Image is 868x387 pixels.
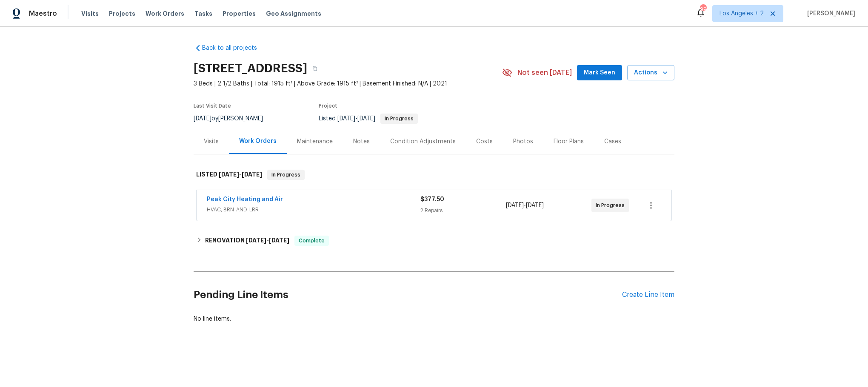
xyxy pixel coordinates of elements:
span: - [337,116,375,122]
h6: LISTED [196,170,262,180]
span: Complete [295,236,328,245]
div: Cases [604,137,621,146]
span: - [506,201,544,210]
div: LISTED [DATE]-[DATE]In Progress [194,161,674,188]
a: Peak City Heating and Air [207,196,283,202]
div: 99 [700,5,706,14]
span: Last Visit Date [194,103,231,108]
span: Mark Seen [584,68,615,78]
button: Actions [627,65,674,81]
div: Costs [476,137,493,146]
span: 3 Beds | 2 1/2 Baths | Total: 1915 ft² | Above Grade: 1915 ft² | Basement Finished: N/A | 2021 [194,80,502,88]
h2: [STREET_ADDRESS] [194,64,307,73]
div: Condition Adjustments [390,137,456,146]
span: [DATE] [269,237,289,243]
button: Mark Seen [577,65,622,81]
div: Visits [204,137,219,146]
div: Maintenance [297,137,333,146]
button: Copy Address [307,61,323,76]
span: HVAC, BRN_AND_LRR [207,205,420,214]
span: Tasks [194,11,212,17]
div: Work Orders [239,137,277,145]
div: RENOVATION [DATE]-[DATE]Complete [194,230,674,251]
span: [DATE] [219,171,239,177]
div: Create Line Item [622,291,674,299]
span: Los Angeles + 2 [720,9,764,18]
span: Not seen [DATE] [517,68,572,77]
span: [DATE] [337,116,355,122]
span: [DATE] [506,202,524,208]
span: [PERSON_NAME] [804,9,855,18]
span: $377.50 [420,196,444,202]
span: [DATE] [357,116,375,122]
span: Visits [81,9,99,18]
span: Geo Assignments [266,9,321,18]
span: Projects [109,9,135,18]
div: Notes [353,137,370,146]
div: Photos [513,137,533,146]
span: Project [319,103,337,108]
span: [DATE] [194,116,211,122]
a: Back to all projects [194,44,275,52]
span: - [246,237,289,243]
span: - [219,171,262,177]
span: In Progress [596,201,628,210]
span: In Progress [268,171,304,179]
span: Listed [319,116,418,122]
div: by [PERSON_NAME] [194,114,273,124]
span: Maestro [29,9,57,18]
span: In Progress [381,116,417,121]
span: [DATE] [242,171,262,177]
h2: Pending Line Items [194,275,622,315]
span: Properties [223,9,256,18]
h6: RENOVATION [205,236,289,246]
span: Work Orders [146,9,184,18]
span: Actions [634,68,668,78]
span: [DATE] [526,202,544,208]
div: Floor Plans [554,137,584,146]
div: No line items. [194,315,674,323]
span: [DATE] [246,237,266,243]
div: 2 Repairs [420,206,506,215]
